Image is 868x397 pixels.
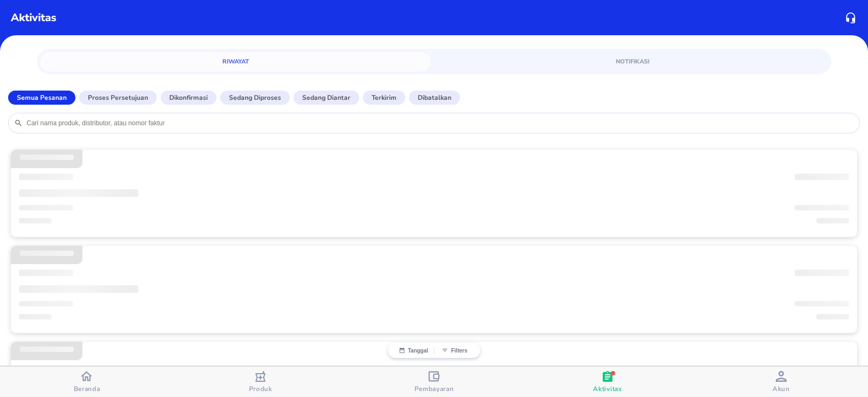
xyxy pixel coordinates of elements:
[19,270,73,276] span: ‌
[19,314,52,319] span: ‌
[418,93,451,103] p: Dibatalkan
[17,93,67,103] p: Semua Pesanan
[249,385,272,393] span: Produk
[773,385,790,393] span: Akun
[816,314,849,319] span: ‌
[437,52,828,72] a: Notifikasi
[174,367,347,397] button: Produk
[19,301,73,306] span: ‌
[521,367,694,397] button: Aktivitas
[694,367,868,397] button: Akun
[19,174,73,180] span: ‌
[40,52,431,72] a: Riwayat
[19,189,138,197] span: ‌
[20,155,74,160] span: ‌
[25,119,854,127] input: Cari nama produk, distributor, atau nomor faktur
[37,49,831,72] div: simple tabs
[19,285,138,293] span: ‌
[229,93,281,103] p: Sedang diproses
[816,218,849,223] span: ‌
[220,91,290,105] button: Sedang diproses
[434,347,475,354] button: Filters
[393,347,434,354] button: Tanggal
[363,91,405,105] button: Terkirim
[293,91,359,105] button: Sedang diantar
[372,93,397,103] p: Terkirim
[20,251,74,256] span: ‌
[88,93,148,103] p: Proses Persetujuan
[19,218,52,223] span: ‌
[593,385,622,393] span: Aktivitas
[409,91,460,105] button: Dibatalkan
[11,10,56,26] p: Aktivitas
[169,93,208,103] p: Dikonfirmasi
[79,91,157,105] button: Proses Persetujuan
[795,270,849,276] span: ‌
[19,205,73,210] span: ‌
[302,93,350,103] p: Sedang diantar
[8,91,75,105] button: Semua Pesanan
[795,174,849,180] span: ‌
[74,385,100,393] span: Beranda
[347,367,521,397] button: Pembayaran
[161,91,216,105] button: Dikonfirmasi
[795,301,849,306] span: ‌
[795,205,849,210] span: ‌
[444,56,821,67] span: Notifikasi
[47,56,424,67] span: Riwayat
[414,385,454,393] span: Pembayaran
